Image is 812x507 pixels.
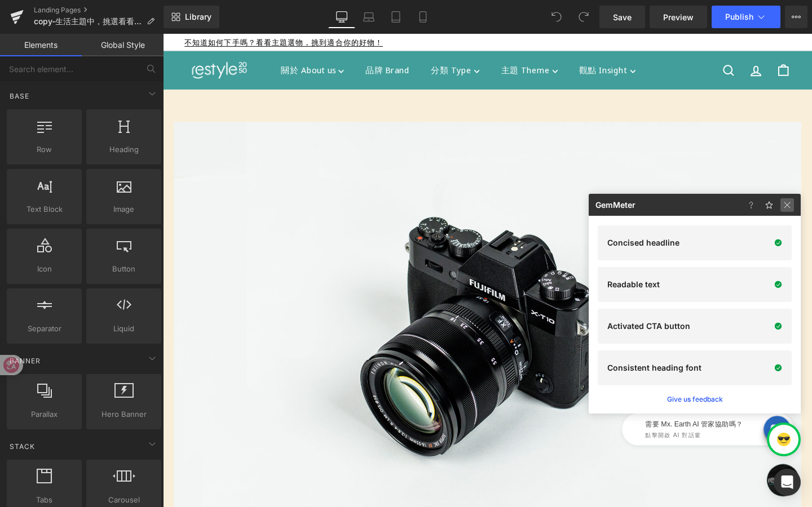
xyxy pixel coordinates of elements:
[667,394,723,404] button: Give us feedback
[607,322,690,331] p: Activated CTA button
[607,280,660,289] p: Readable text
[613,11,632,23] span: Save
[635,452,669,486] div: 打開聊天
[762,198,776,212] img: feedback-icon.f409a22e.svg
[344,23,426,54] summary: 主題 Theme
[34,6,164,15] a: Landing Pages
[90,494,158,506] span: Carousel
[328,6,355,28] a: Desktop
[185,12,211,22] span: Library
[595,201,636,210] span: GemMeter
[445,385,671,441] iframe: Tiledesk Widget
[10,263,78,275] span: Icon
[638,22,667,55] a: 購物車
[572,6,595,28] button: Redo
[201,23,270,54] a: 品牌 Brand
[23,3,231,14] a: 不知道如何下手嗎？看看主題選物，挑到適合你的好物！
[10,323,78,335] span: Separator
[90,263,158,275] span: Button
[10,408,78,420] span: Parallax
[8,91,30,101] span: Base
[545,6,568,28] button: Undo
[10,203,78,215] span: Text Block
[90,144,158,155] span: Heading
[712,6,780,28] button: Publish
[82,34,164,56] a: Global Style
[34,17,142,26] span: copy-生活主題中，挑選看看什麼適合我
[607,238,679,247] p: Concised headline
[90,323,158,335] span: Liquid
[23,26,96,50] img: restyle2050
[10,144,78,155] span: Row
[113,23,544,54] div: Primary
[90,408,158,420] span: Hero Banner
[164,6,219,28] a: New Library
[426,23,508,54] summary: 觀點 Insight
[780,198,794,212] img: close-icon.9c17502d.svg
[90,203,158,215] span: Image
[774,469,801,496] div: Open Intercom Messenger
[409,6,436,28] a: Mobile
[650,6,707,28] a: Preview
[382,6,409,28] a: Tablet
[271,23,345,54] summary: 分類 Type
[663,11,694,23] span: Preview
[725,12,753,21] span: Publish
[607,363,701,372] p: Consistent heading font
[785,6,807,28] button: More
[744,198,758,212] img: faq-icon.827d6ecb.svg
[355,6,382,28] a: Laptop
[113,23,201,54] summary: 關於 About us
[777,433,791,446] img: emoji-five.svg
[10,494,78,506] span: Tabs
[8,441,36,452] span: Stack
